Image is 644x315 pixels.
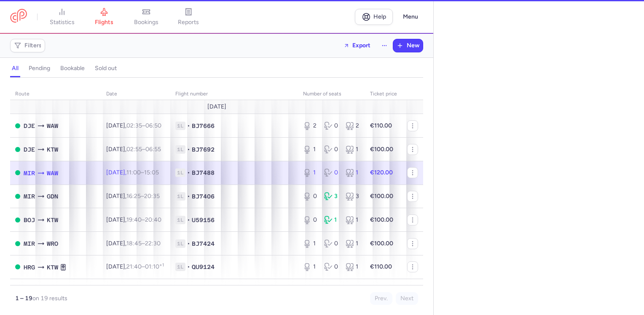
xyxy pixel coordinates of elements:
button: Filters [11,39,45,52]
time: 01:10 [145,263,164,270]
time: 22:30 [145,240,161,247]
span: reports [178,19,199,26]
strong: €100.00 [370,193,393,200]
div: 2 [303,122,317,130]
span: Help [373,14,386,20]
span: BJ7488 [192,168,215,177]
time: 02:55 [126,146,142,153]
span: DJE [24,145,35,154]
span: U59156 [192,216,215,224]
div: 0 [324,263,338,271]
span: – [126,216,161,223]
span: 1L [175,239,185,248]
span: WAW [47,168,58,178]
th: Ticket price [365,88,402,100]
th: date [101,88,170,100]
span: – [126,240,161,247]
span: • [187,192,190,201]
span: – [126,169,159,176]
div: 1 [346,216,360,224]
div: 0 [324,239,338,248]
strong: €120.00 [370,169,393,176]
span: Filters [24,42,42,49]
span: 1L [175,216,185,224]
h4: sold out [95,65,117,72]
span: [DATE], [106,169,159,176]
strong: €100.00 [370,216,393,223]
span: – [126,193,160,200]
a: Help [355,9,393,25]
span: • [187,168,190,177]
span: MIR [24,168,35,178]
span: KTW [47,263,58,272]
div: 1 [303,239,317,248]
span: BJ7406 [192,192,215,201]
button: Menu [398,9,423,25]
th: number of seats [298,88,365,100]
time: 19:40 [126,216,142,223]
a: bookings [125,8,167,26]
a: reports [167,8,209,26]
span: 1L [175,168,185,177]
button: Next [396,292,418,305]
strong: €100.00 [370,146,393,153]
button: Prev. [370,292,392,305]
span: DJE [24,121,35,130]
th: Flight number [170,88,298,100]
span: [DATE], [106,263,164,270]
span: 1L [175,122,185,130]
span: BJ7666 [192,122,215,130]
strong: 1 – 19 [15,295,32,302]
h4: pending [29,65,50,72]
span: – [126,122,161,129]
time: 06:50 [145,122,161,129]
span: QU9124 [192,263,215,271]
span: BJ7424 [192,239,215,248]
span: New [407,42,419,49]
div: 0 [324,145,338,154]
time: 21:40 [126,263,142,270]
time: 15:05 [144,169,159,176]
span: [DATE], [106,122,161,129]
div: 2 [346,122,360,130]
span: • [187,263,190,271]
span: – [126,263,164,270]
div: 1 [303,168,317,177]
span: on 19 results [32,295,67,302]
span: • [187,239,190,248]
span: [DATE] [207,103,226,110]
div: 1 [346,239,360,248]
span: 1L [175,145,185,154]
span: [DATE], [106,240,161,247]
span: Export [352,42,370,49]
time: 20:35 [144,193,160,200]
div: 0 [324,122,338,130]
time: 06:55 [145,146,161,153]
span: • [187,216,190,224]
span: MIR [24,192,35,201]
time: 02:35 [126,122,142,129]
span: HRG [24,263,35,272]
span: – [126,146,161,153]
sup: +1 [159,262,164,268]
div: 3 [346,192,360,201]
span: [DATE], [106,193,160,200]
time: 18:45 [126,240,142,247]
span: [DATE], [106,216,161,223]
a: statistics [41,8,83,26]
span: bookings [134,19,158,26]
div: 0 [324,168,338,177]
span: [DATE], [106,146,161,153]
strong: €100.00 [370,240,393,247]
a: CitizenPlane red outlined logo [10,9,27,24]
button: New [393,39,423,52]
div: 0 [303,192,317,201]
span: • [187,145,190,154]
div: 1 [303,263,317,271]
div: 1 [346,263,360,271]
strong: €110.00 [370,263,392,270]
span: 1L [175,192,185,201]
span: statistics [50,19,75,26]
span: • [187,122,190,130]
time: 20:40 [145,216,161,223]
